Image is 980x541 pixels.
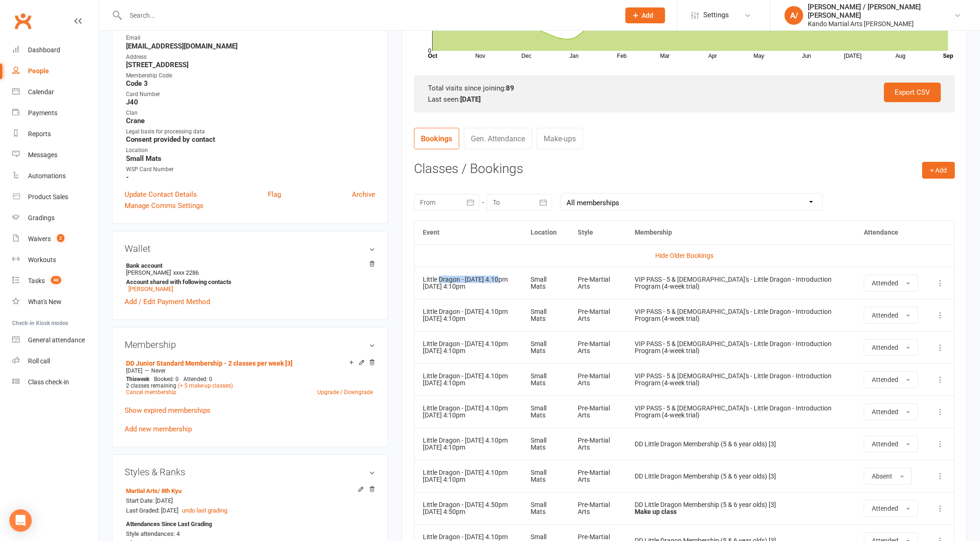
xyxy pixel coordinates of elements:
[11,9,35,33] a: Clubworx
[578,373,618,387] div: Pre-Martial Arts
[126,368,142,374] span: [DATE]
[12,124,98,145] a: Reports
[626,221,855,244] th: Membership
[784,6,803,25] div: A/
[125,243,375,254] h3: Wallet
[808,20,954,28] div: Kando Martial Arts [PERSON_NAME]
[808,3,954,20] div: [PERSON_NAME] / [PERSON_NAME] [PERSON_NAME]
[635,473,847,480] div: DD Little Dragon Membership (5 & 6 year olds) [3]
[872,472,892,480] span: Absent
[158,487,182,494] span: / 8th Kyu
[855,221,926,244] th: Attendance
[12,229,98,250] a: Waivers 2
[126,376,137,382] span: This
[578,340,618,355] div: Pre-Martial Arts
[578,276,618,291] div: Pre-Martial Arts
[642,12,653,19] span: Add
[414,128,459,149] a: Bookings
[28,109,57,117] div: Payments
[414,162,955,176] h3: Classes / Bookings
[183,376,212,382] span: Attended: 0
[864,371,918,388] button: Attended
[126,520,212,529] strong: Attendances Since Last Grading
[872,408,898,416] span: Attended
[428,83,941,94] div: Total visits since joining:
[28,235,51,243] div: Waivers
[531,437,561,451] div: Small Mats
[12,82,98,103] a: Calendar
[531,308,561,323] div: Small Mats
[28,357,50,365] div: Roll call
[12,372,98,393] a: Class kiosk mode
[703,5,729,26] span: Settings
[28,336,85,344] div: General attendance
[126,278,371,285] strong: Account shared with following contacts
[578,501,618,516] div: Pre-Martial Arts
[51,276,61,284] span: 40
[531,501,561,516] div: Small Mats
[126,98,375,106] strong: J40
[352,189,375,200] a: Archive
[126,71,375,80] div: Membership Code:
[126,90,375,99] div: Card Number
[124,376,152,382] div: week
[12,103,98,124] a: Payments
[522,221,570,244] th: Location
[126,53,375,62] div: Address
[126,79,375,88] strong: Code 3
[635,508,847,515] div: Make up class
[872,279,898,287] span: Attended
[531,469,561,484] div: Small Mats
[126,497,173,504] span: Start Date: [DATE]
[125,425,192,433] a: Add new membership
[126,507,178,514] span: Last Graded: [DATE]
[635,373,847,387] div: VIP PASS - 5 & [DEMOGRAPHIC_DATA]'s - Little Dragon - Introduction Program (4-week trial)
[460,95,481,104] strong: [DATE]
[414,267,522,299] td: [DATE] 4:10pm
[864,275,918,291] button: Attended
[872,505,898,512] span: Attended
[125,261,375,294] li: [PERSON_NAME]
[12,187,98,208] a: Product Sales
[28,88,54,96] div: Calendar
[12,351,98,372] a: Roll call
[864,339,918,356] button: Attended
[28,277,45,284] div: Tasks
[635,441,847,448] div: DD Little Dragon Membership (5 & 6 year olds) [3]
[28,193,68,201] div: Product Sales
[268,189,281,200] a: Flag
[864,436,918,452] button: Attended
[531,340,561,355] div: Small Mats
[126,382,176,389] span: 2 classes remaining
[872,440,898,448] span: Attended
[12,166,98,187] a: Automations
[126,487,182,494] a: Martial Arts
[12,61,98,82] a: People
[864,403,918,420] button: Attended
[635,276,847,291] div: VIP PASS - 5 & [DEMOGRAPHIC_DATA]'s - Little Dragon - Introduction Program (4-week trial)
[414,395,522,428] td: [DATE] 4:10pm
[12,208,98,229] a: Gradings
[635,308,847,323] div: VIP PASS - 5 & [DEMOGRAPHIC_DATA]'s - Little Dragon - Introduction Program (4-week trial)
[126,530,180,537] span: Style attendances: 4
[9,509,32,532] div: Open Intercom Messenger
[414,299,522,331] td: [DATE] 4:10pm
[635,340,847,355] div: VIP PASS - 5 & [DEMOGRAPHIC_DATA]'s - Little Dragon - Introduction Program (4-week trial)
[414,428,522,460] td: [DATE] 4:10pm
[423,501,514,508] div: Little Dragon - [DATE] 4.50pm
[124,367,375,375] div: —
[625,7,665,23] button: Add
[28,298,62,305] div: What's New
[569,221,626,244] th: Style
[154,376,179,382] span: Booked: 0
[578,405,618,419] div: Pre-Martial Arts
[423,534,514,541] div: Little Dragon - [DATE] 4.10pm
[864,307,918,324] button: Attended
[126,127,375,136] div: Legal basis for processing data
[423,308,514,315] div: Little Dragon - [DATE] 4.10pm
[182,506,227,516] button: undo last grading
[578,437,618,451] div: Pre-Martial Arts
[126,61,375,69] strong: [STREET_ADDRESS]
[872,312,898,319] span: Attended
[125,200,203,211] a: Manage Comms Settings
